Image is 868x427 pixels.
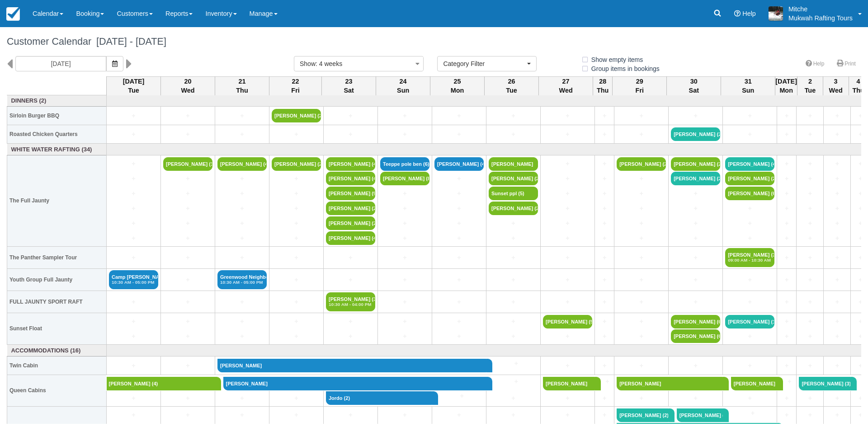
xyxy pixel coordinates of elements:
a: + [163,297,212,307]
img: checkfront-main-nav-mini-logo.png [6,7,20,21]
a: + [489,275,538,285]
a: + [597,159,612,169]
a: + [853,410,868,420]
a: + [779,394,794,403]
a: + [853,332,868,341]
a: + [163,361,212,371]
a: + [326,410,375,420]
a: + [617,234,666,243]
a: + [272,394,321,403]
a: [PERSON_NAME] (2) [326,216,375,230]
a: + [597,130,612,139]
a: + [826,361,848,371]
a: [PERSON_NAME] (2) [617,408,669,422]
a: + [543,189,592,198]
a: + [217,130,267,139]
a: + [163,275,212,285]
a: + [109,189,158,198]
a: + [109,219,158,228]
a: + [671,253,720,263]
a: [PERSON_NAME] [543,377,595,390]
a: + [434,410,484,420]
a: + [853,253,868,263]
a: + [272,204,321,213]
span: Help [742,10,756,17]
a: + [799,394,821,403]
a: + [725,275,774,285]
a: + [486,359,538,368]
a: + [217,297,267,307]
span: Show empty items [581,56,650,62]
a: + [617,111,666,121]
span: Group items in bookings [581,65,667,71]
a: [PERSON_NAME] (8) [380,172,429,185]
a: Teeppe pole ben (6) [380,157,429,171]
a: + [543,332,592,341]
a: + [489,297,538,307]
a: + [779,253,794,263]
a: + [543,130,592,139]
a: + [826,234,848,243]
a: + [380,189,429,198]
a: + [799,159,821,169]
a: + [217,317,267,326]
a: + [272,189,321,198]
a: [PERSON_NAME] (2) [617,157,666,171]
a: + [853,174,868,183]
a: [PERSON_NAME] [223,377,486,390]
a: + [853,394,868,403]
a: + [853,361,868,371]
a: + [671,361,720,371]
a: + [799,317,821,326]
a: + [799,130,821,139]
a: + [380,130,429,139]
a: + [671,219,720,228]
a: + [617,204,666,213]
a: + [597,361,612,371]
a: + [617,275,666,285]
a: [PERSON_NAME] (4) [217,157,267,171]
em: 10:30 AM - 05:00 PM [112,280,156,285]
a: + [272,234,321,243]
label: Group items in bookings [581,62,665,75]
a: + [543,361,592,371]
a: + [489,130,538,139]
a: + [779,130,794,139]
a: + [109,130,158,139]
a: + [109,332,158,341]
a: + [779,410,794,420]
a: [PERSON_NAME] (6) [725,187,774,200]
a: Camp [PERSON_NAME] (28)10:30 AM - 05:00 PM [109,270,158,289]
a: + [799,219,821,228]
em: 09:00 AM - 10:30 AM [728,258,772,263]
a: + [779,234,794,243]
a: [PERSON_NAME] [731,377,777,390]
a: + [272,130,321,139]
a: + [434,275,484,285]
a: + [489,111,538,121]
a: + [826,174,848,183]
a: [PERSON_NAME] (4) [677,408,723,422]
a: + [799,189,821,198]
a: + [380,204,429,213]
a: + [434,130,484,139]
a: + [326,332,375,341]
a: + [326,275,375,285]
a: + [489,253,538,263]
img: A1 [769,6,783,21]
a: + [617,189,666,198]
a: + [272,317,321,326]
a: + [853,204,868,213]
a: [PERSON_NAME] (14) [725,315,774,328]
a: + [725,111,774,121]
a: + [597,219,612,228]
a: + [617,130,666,139]
a: + [434,234,484,243]
p: Mitche [788,5,853,14]
a: + [109,111,158,121]
a: + [671,234,720,243]
a: + [779,189,794,198]
a: [PERSON_NAME] [617,377,723,390]
button: Category Filter [437,56,537,71]
a: + [217,234,267,243]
